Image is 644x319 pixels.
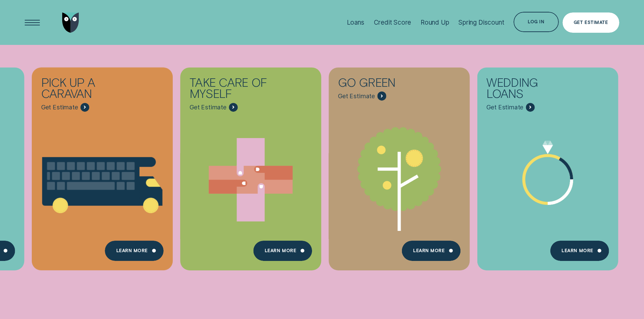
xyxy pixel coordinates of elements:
button: Log in [514,12,558,32]
span: Get Estimate [486,104,523,111]
div: Loans [347,19,364,26]
a: Go green - Learn more [329,67,470,264]
a: Learn more [254,241,312,261]
div: Round Up [421,19,449,26]
a: Get Estimate [563,12,619,33]
span: Get Estimate [41,104,78,111]
span: Get Estimate [338,92,375,100]
a: Pick up a caravan - Learn more [32,67,173,264]
a: Take care of myself - Learn more [180,67,321,264]
span: Get Estimate [190,104,226,111]
a: Learn more [550,241,609,261]
a: Wedding Loans - Learn more [477,67,618,264]
img: Wisr [62,12,79,33]
div: Take care of myself [190,77,280,103]
div: Wedding Loans [486,77,577,103]
button: Open Menu [22,12,43,33]
div: Get Estimate [574,21,608,25]
div: Pick up a caravan [41,77,132,103]
div: Credit Score [374,19,411,26]
a: Learn more [402,241,460,261]
a: Learn More [105,241,163,261]
div: Spring Discount [458,19,504,26]
div: Go green [338,77,428,91]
